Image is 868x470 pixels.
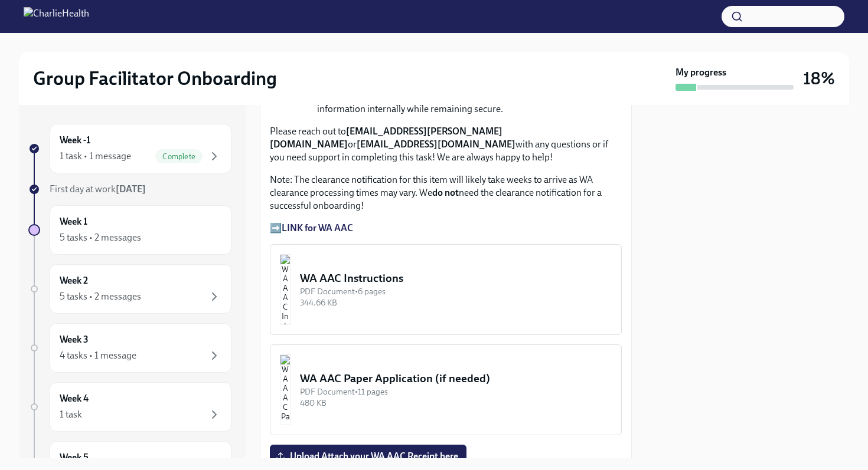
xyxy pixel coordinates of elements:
a: First day at work[DATE] [28,183,231,196]
a: Week 25 tasks • 2 messages [28,264,231,314]
span: Upload Attach your WA AAC Receipt here [278,451,458,462]
strong: [EMAIL_ADDRESS][PERSON_NAME][DOMAIN_NAME] [270,126,502,150]
div: 344.66 KB [300,297,612,308]
p: Please reach out to or with any questions or if you need support in completing this task! We are ... [270,125,622,164]
a: Week 15 tasks • 2 messages [28,205,231,255]
strong: do not [432,187,459,198]
p: ➡️ [270,222,622,235]
span: Complete [155,152,203,161]
img: WA AAC Paper Application (if needed) [280,354,291,425]
h6: Week -1 [60,134,90,147]
h6: Week 4 [60,392,89,405]
h6: Week 5 [60,451,89,464]
a: Week 34 tasks • 1 message [28,323,231,373]
a: LINK for WA AAC [282,222,353,234]
a: Week 41 task [28,382,231,432]
button: WA AAC InstructionsPDF Document•6 pages344.66 KB [270,244,622,335]
div: PDF Document • 11 pages [300,386,612,397]
p: Note: The clearance notification for this item will likely take weeks to arrive as WA clearance p... [270,173,622,212]
div: 1 task [60,408,82,421]
strong: My progress [676,66,726,79]
img: WA AAC Instructions [280,254,291,325]
h6: Week 2 [60,274,88,287]
img: CharlieHealth [24,7,89,26]
div: 1 task • 1 message [60,150,131,163]
a: Week -11 task • 1 messageComplete [28,124,231,173]
span: First day at work [50,183,146,195]
div: WA AAC Paper Application (if needed) [300,371,612,386]
div: PDF Document • 6 pages [300,286,612,297]
strong: [EMAIL_ADDRESS][DOMAIN_NAME] [357,139,515,150]
h6: Week 1 [60,215,87,228]
div: 480 KB [300,397,612,409]
div: 5 tasks • 2 messages [60,290,141,303]
h2: Group Facilitator Onboarding [33,67,277,90]
button: WA AAC Paper Application (if needed)PDF Document•11 pages480 KB [270,344,622,435]
h6: Week 3 [60,333,89,346]
h3: 18% [803,68,835,89]
div: WA AAC Instructions [300,271,612,286]
div: 4 tasks • 1 message [60,349,136,362]
label: Upload Attach your WA AAC Receipt here [270,445,466,468]
div: 5 tasks • 2 messages [60,231,141,244]
strong: [DATE] [116,183,146,195]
